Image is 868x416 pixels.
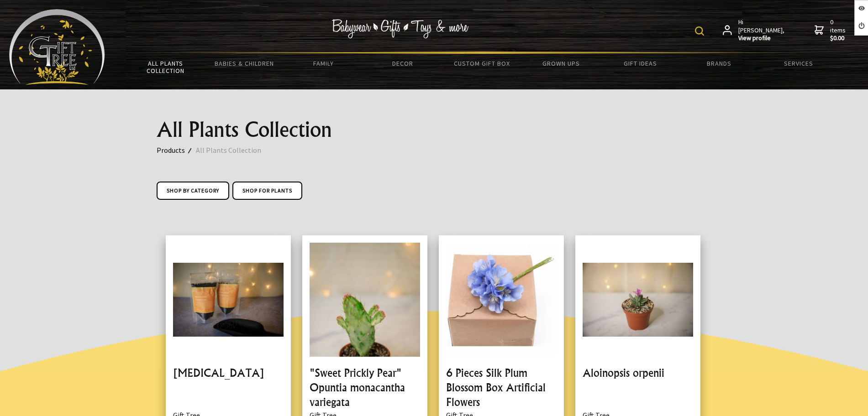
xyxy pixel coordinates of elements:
span: 0 items [830,18,847,42]
img: Babywear - Gifts - Toys & more [331,19,468,38]
a: Brands [680,54,759,73]
a: All Plants Collection [196,144,272,156]
a: Hi [PERSON_NAME],View profile [723,18,785,42]
a: Family [284,54,363,73]
a: Shop for Plants [232,182,302,200]
a: Products [157,144,196,156]
a: Babies & Children [205,54,284,73]
strong: View profile [738,34,785,42]
h1: All Plants Collection [157,119,712,140]
a: Custom Gift Box [442,54,521,73]
a: All Plants Collection [126,54,205,80]
a: 0 items$0.00 [815,18,847,42]
a: Shop by Category [157,182,229,200]
a: Decor [363,54,442,73]
img: Babyware - Gifts - Toys and more... [9,9,105,85]
a: Grown Ups [521,54,600,73]
a: Gift Ideas [600,54,679,73]
strong: $0.00 [830,34,847,42]
a: Services [759,54,838,73]
span: Hi [PERSON_NAME], [738,18,785,42]
img: product search [695,26,704,36]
